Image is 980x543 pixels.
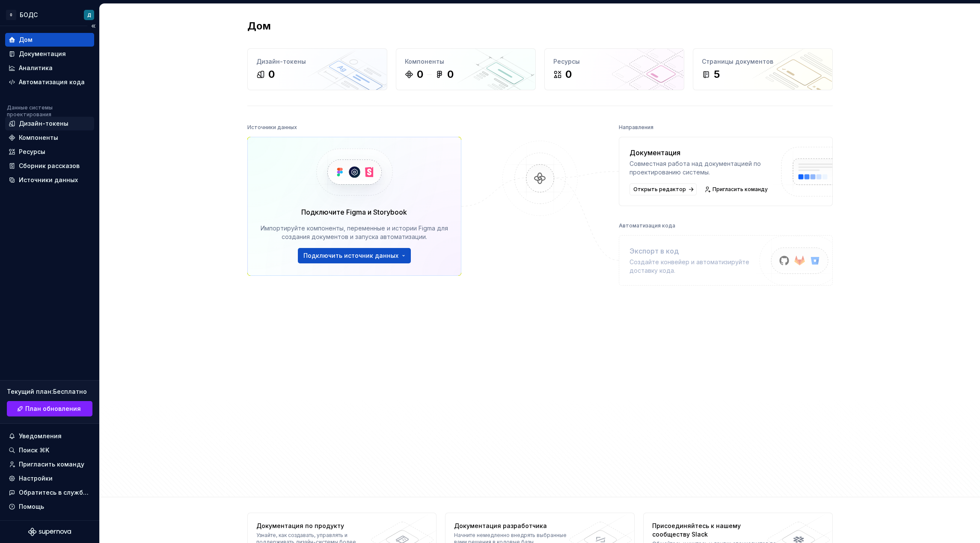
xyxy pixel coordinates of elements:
[417,68,423,80] font: 0
[268,68,275,80] font: 0
[19,489,125,496] font: Обратитесь в службу поддержки
[713,186,768,192] font: Пригласить команду
[544,48,684,90] a: Ресурсы0
[5,159,94,173] a: Сборник рассказов
[19,503,44,510] font: Помощь
[19,64,53,71] font: Аналитика
[19,432,62,440] font: Уведомления
[20,11,38,18] font: БОДС
[87,12,91,18] font: Д
[298,248,411,263] button: Подключить источник данных
[301,208,407,216] font: Подключите Figma и Storybook
[5,173,94,187] a: Источники данных
[87,20,99,32] button: Свернуть боковую панель
[630,148,680,157] font: Документация
[10,13,12,17] font: 0
[51,388,53,395] font: :
[630,183,697,195] a: Открыть редактор
[652,522,741,538] font: Присоединяйтесь к нашему сообществу Slack
[630,247,679,255] font: Экспорт в код
[553,58,580,65] font: Ресурсы
[396,48,536,90] a: Компоненты00
[454,522,547,529] font: Документация разработчика
[247,48,387,90] a: Дизайн-токены0
[19,475,53,482] font: Настройки
[19,176,78,183] font: Источники данных
[5,47,94,61] a: Документация
[303,252,398,259] font: Подключить источник данных
[7,401,92,416] a: План обновления
[19,50,66,57] font: Документация
[247,124,297,130] font: Источники данных
[5,131,94,145] a: Компоненты
[19,162,80,169] font: Сборник рассказов
[405,58,444,65] font: Компоненты
[256,58,306,65] font: Дизайн-токены
[19,78,85,86] font: Автоматизация кода
[5,75,94,89] a: Автоматизация кода
[19,148,45,155] font: Ресурсы
[5,117,94,130] a: Дизайн-токены
[693,48,833,90] a: Страницы документов5
[619,124,653,130] font: Направления
[5,486,94,499] button: Обратитесь в службу поддержки
[25,405,81,412] font: План обновления
[714,68,720,80] font: 5
[630,258,749,274] font: Создайте конвейер и автоматизируйте доставку кода.
[7,388,51,395] font: Текущий план
[5,145,94,159] a: Ресурсы
[447,68,454,80] font: 0
[7,104,53,118] font: Данные системы проектирования
[19,36,33,43] font: Дом
[256,522,344,529] font: Документация по продукту
[630,160,761,176] font: Совместная работа над документацией по проектированию системы.
[19,460,84,468] font: Пригласить команду
[53,388,87,395] font: Бесплатно
[5,443,94,457] button: Поиск ⌘K
[261,224,448,240] font: Импортируйте компоненты, переменные и истории Figma для создания документов и запуска автоматизации.
[19,446,49,454] font: Поиск ⌘K
[633,186,686,192] font: Открыть редактор
[19,134,58,141] font: Компоненты
[565,68,572,80] font: 0
[619,222,675,229] font: Автоматизация кода
[28,528,71,536] svg: Логотип Сверхновой
[247,20,271,32] font: Дом
[5,429,94,443] button: Уведомления
[5,33,94,47] a: Дом
[702,183,772,195] a: Пригласить команду
[5,500,94,513] button: Помощь
[2,6,98,24] button: 0БОДСД
[5,61,94,75] a: Аналитика
[19,120,68,127] font: Дизайн-токены
[5,457,94,471] a: Пригласить команду
[702,58,773,65] font: Страницы документов
[5,472,94,485] a: Настройки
